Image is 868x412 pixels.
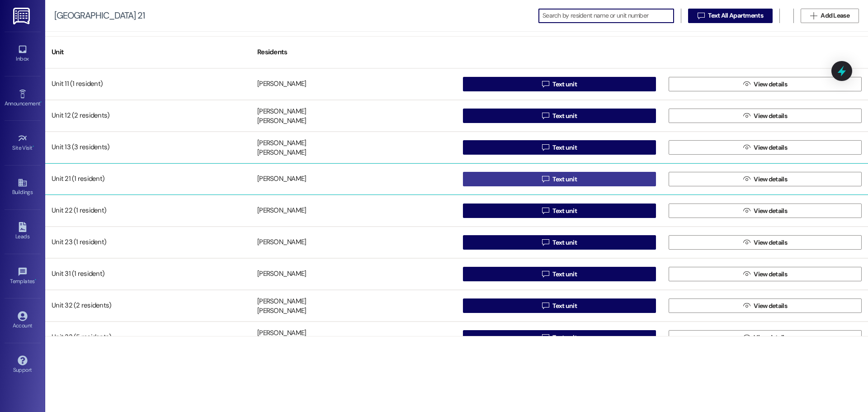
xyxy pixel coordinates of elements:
i:  [698,12,704,19]
span: Text unit [552,111,577,121]
button: View details [669,109,862,123]
button: Text unit [463,204,656,218]
span: Text unit [552,333,577,342]
button: Text unit [463,77,656,91]
a: Account [5,308,41,333]
button: View details [669,235,862,250]
button: View details [669,298,862,313]
div: [PERSON_NAME] [257,148,306,158]
img: ResiDesk Logo [13,8,32,24]
button: Add Lease [801,9,859,23]
div: Unit 33 (5 residents) [45,328,251,346]
div: [PERSON_NAME] [257,297,306,306]
div: Unit 22 (1 resident) [45,202,251,220]
a: Inbox [5,42,41,66]
button: View details [669,77,862,91]
div: [GEOGRAPHIC_DATA] 21 [54,11,145,20]
div: Unit 11 (1 resident) [45,75,251,93]
div: [PERSON_NAME] [257,117,306,126]
span: Text unit [552,80,577,89]
span: Text unit [552,270,577,279]
i:  [542,175,549,183]
a: Leads [5,219,41,244]
span: • [40,99,42,105]
a: Support [5,353,41,377]
a: Buildings [5,175,41,199]
i:  [743,144,750,151]
span: View details [754,111,787,121]
button: Text unit [463,298,656,313]
div: [PERSON_NAME] [257,307,306,316]
div: [PERSON_NAME] [257,107,306,116]
i:  [743,334,750,341]
span: Text unit [552,206,577,216]
span: View details [754,301,787,311]
button: Text All Apartments [688,9,773,23]
i:  [743,112,750,119]
div: [PERSON_NAME] [257,270,306,279]
button: View details [669,172,862,186]
i:  [743,81,750,88]
i:  [743,175,750,183]
div: [PERSON_NAME] [257,328,306,338]
i:  [542,302,549,309]
span: Add Lease [821,11,849,20]
i:  [743,239,750,246]
i:  [542,112,549,119]
div: [PERSON_NAME] [257,80,306,89]
span: Text unit [552,238,577,247]
i:  [542,81,549,88]
span: View details [754,80,787,89]
span: Text unit [552,175,577,184]
div: [PERSON_NAME] [257,138,306,148]
button: View details [669,267,862,281]
a: Templates • [5,264,41,289]
i:  [542,207,549,214]
div: Unit 31 (1 resident) [45,265,251,283]
button: Text unit [463,172,656,186]
button: View details [669,140,862,155]
button: Text unit [463,330,656,345]
button: Text unit [463,109,656,123]
span: Text unit [552,301,577,311]
input: Search by resident name or unit number [542,9,674,22]
div: Unit 12 (2 residents) [45,107,251,125]
span: View details [754,175,787,184]
div: Unit 13 (3 residents) [45,138,251,156]
div: [PERSON_NAME] [257,206,306,216]
i:  [743,270,750,278]
span: View details [754,206,787,216]
i:  [743,302,750,309]
span: Text All Apartments [708,11,763,20]
i:  [542,270,549,278]
i:  [743,207,750,214]
div: Unit [45,41,251,63]
span: View details [754,238,787,247]
span: View details [754,143,787,152]
i:  [810,12,817,19]
div: Unit 21 (1 resident) [45,170,251,188]
span: • [35,277,36,283]
span: • [33,143,34,150]
div: Residents [251,41,457,63]
i:  [542,239,549,246]
a: Site Visit • [5,131,41,155]
span: Text unit [552,143,577,152]
i:  [542,334,549,341]
button: Text unit [463,235,656,250]
button: Text unit [463,267,656,281]
div: Unit 32 (2 residents) [45,297,251,315]
button: Text unit [463,140,656,155]
button: View details [669,204,862,218]
button: View details [669,330,862,345]
span: View details [754,333,787,342]
span: View details [754,270,787,279]
div: Unit 23 (1 resident) [45,233,251,251]
div: [PERSON_NAME] [257,175,306,184]
i:  [542,144,549,151]
div: [PERSON_NAME] [257,238,306,247]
